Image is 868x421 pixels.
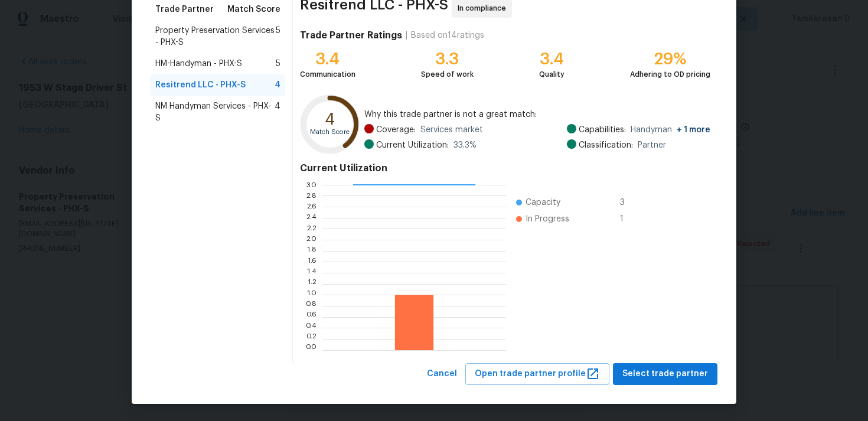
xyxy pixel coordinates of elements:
span: 5 [276,58,280,70]
span: Resitrend LLC - PHX-S [155,79,246,91]
span: Match Score [227,4,280,15]
text: Match Score [310,129,350,135]
h4: Trade Partner Ratings [300,30,402,41]
span: Capacity [526,197,560,208]
span: 4 [275,100,280,124]
span: 4 [275,79,280,91]
div: Speed of work [421,68,474,80]
text: 3.0 [306,181,316,188]
text: 0.2 [306,335,316,342]
span: HM-Handyman - PHX-S [155,58,242,70]
div: | [402,30,411,41]
span: In Progress [526,213,569,225]
span: Capabilities: [579,124,626,136]
text: 1.0 [307,291,316,298]
div: Based on 14 ratings [411,30,484,41]
span: Select trade partner [622,367,708,381]
text: 0.4 [305,324,316,331]
div: Communication [300,68,355,80]
span: Classification: [579,139,633,151]
span: Partner [638,139,666,151]
span: Services market [420,124,483,136]
button: Open trade partner profile [465,363,609,385]
span: 3 [620,197,639,208]
div: Quality [539,68,564,80]
div: 29% [630,53,710,65]
span: In compliance [458,2,511,14]
span: Handyman [631,124,710,136]
span: Trade Partner [155,4,214,15]
text: 2.0 [306,236,316,243]
text: 0.8 [305,302,316,309]
text: 1.2 [308,280,316,288]
span: Why this trade partner is not a great match: [364,109,710,120]
h4: Current Utilization [300,162,710,174]
span: Open trade partner profile [475,367,600,381]
span: 1 [620,213,639,225]
button: Cancel [422,363,462,385]
text: 2.2 [306,225,316,232]
div: 3.4 [539,53,564,65]
text: 0.0 [305,347,316,354]
div: 3.3 [421,53,474,65]
span: + 1 more [677,126,710,134]
text: 0.6 [306,314,316,321]
text: 4 [325,111,335,128]
button: Select trade partner [613,363,717,385]
text: 2.6 [306,203,316,210]
text: 2.4 [306,214,316,221]
text: 2.8 [306,192,316,199]
div: 3.4 [300,53,355,65]
text: 1.6 [308,258,316,265]
span: Current Utilization: [376,139,449,151]
span: Coverage: [376,124,416,136]
div: Adhering to OD pricing [630,68,710,80]
span: 5 [276,25,280,48]
span: 33.3 % [453,139,477,151]
span: NM Handyman Services - PHX-S [155,100,275,124]
text: 1.8 [307,247,316,254]
text: 1.4 [307,269,316,276]
span: Cancel [427,367,457,381]
span: Property Preservation Services - PHX-S [155,25,276,48]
